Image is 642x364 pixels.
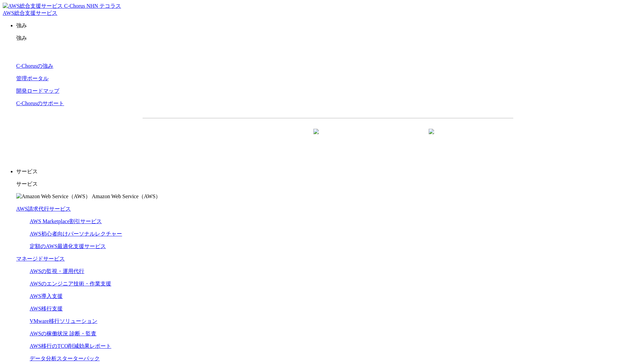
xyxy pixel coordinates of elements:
a: AWS総合支援サービス C-Chorus NHN テコラスAWS総合支援サービス [3,3,121,16]
a: 定額のAWS最適化支援サービス [30,243,106,249]
a: AWSの稼働状況 診断・監査 [30,331,96,336]
a: C-Chorusの強み [16,63,53,69]
a: AWSのエンジニア技術・作業支援 [30,281,111,286]
p: 強み [16,35,639,42]
p: サービス [16,181,639,188]
a: AWSの監視・運用代行 [30,268,84,274]
a: VMware移行ソリューション [30,318,97,324]
a: 管理ポータル [16,75,49,81]
a: AWS移行のTCO削減効果レポート [30,343,111,349]
a: C-Chorusのサポート [16,100,64,106]
img: 矢印 [429,129,434,146]
p: 強み [16,22,639,29]
a: AWS移行支援 [30,306,63,311]
a: データ分析スターターパック [30,356,100,361]
a: AWS Marketplace割引サービス [30,218,102,224]
img: 矢印 [313,129,319,146]
span: Amazon Web Service（AWS） [92,193,161,199]
a: まずは相談する [331,129,440,146]
a: AWS導入支援 [30,293,63,299]
a: AWS請求代行サービス [16,206,71,212]
a: AWS初心者向けパーソナルレクチャー [30,231,122,237]
a: 開発ロードマップ [16,88,59,94]
a: 資料を請求する [216,129,325,146]
img: Amazon Web Service（AWS） [16,193,91,200]
p: サービス [16,168,639,175]
a: マネージドサービス [16,256,65,262]
img: AWS総合支援サービス C-Chorus [3,3,85,10]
